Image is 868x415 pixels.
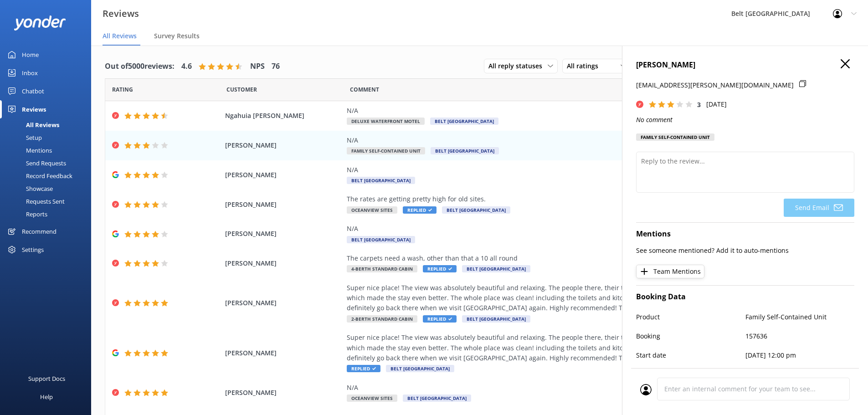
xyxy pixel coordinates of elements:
[347,106,761,116] div: N/A
[225,388,343,398] span: [PERSON_NAME]
[22,100,46,118] div: Reviews
[841,59,850,69] button: Close
[5,182,53,195] div: Showcase
[347,283,761,313] div: Super nice place! The view was absolutely beautiful and relaxing. The people there, their team we...
[22,222,56,241] div: Recommend
[40,388,53,406] div: Help
[225,200,343,210] span: [PERSON_NAME]
[697,100,701,109] span: 3
[225,170,343,180] span: [PERSON_NAME]
[423,265,457,272] span: Replied
[350,85,379,94] span: Question
[22,46,39,64] div: Home
[225,258,343,268] span: [PERSON_NAME]
[272,61,280,72] h4: 76
[488,61,548,71] span: All reply statuses
[636,115,673,124] i: No comment
[347,333,761,363] div: Super nice place! The view was absolutely beautiful and relaxing. The people there, their team we...
[567,61,604,71] span: All ratings
[5,208,47,220] div: Reports
[636,291,854,303] h4: Booking Data
[745,312,855,322] p: Family Self-Contained Unit
[430,118,498,125] span: Belt [GEOGRAPHIC_DATA]
[431,147,499,154] span: Belt [GEOGRAPHIC_DATA]
[103,31,137,41] span: All Reviews
[225,348,343,358] span: [PERSON_NAME]
[5,169,91,182] a: Record Feedback
[706,99,727,109] p: [DATE]
[5,169,72,182] div: Record Feedback
[347,365,380,372] span: Replied
[226,85,257,94] span: Date
[745,331,855,341] p: 157636
[347,265,417,272] span: 4-Berth Standard Cabin
[22,64,38,82] div: Inbox
[347,135,761,145] div: N/A
[5,195,65,208] div: Requests Sent
[636,59,854,71] h4: [PERSON_NAME]
[386,365,454,372] span: Belt [GEOGRAPHIC_DATA]
[442,206,510,214] span: Belt [GEOGRAPHIC_DATA]
[636,228,854,240] h4: Mentions
[181,61,192,72] h4: 4.6
[347,236,415,243] span: Belt [GEOGRAPHIC_DATA]
[423,315,457,323] span: Replied
[5,144,91,157] a: Mentions
[5,131,42,144] div: Setup
[347,395,397,402] span: Oceanview Sites
[225,140,343,150] span: [PERSON_NAME]
[462,315,530,323] span: Belt [GEOGRAPHIC_DATA]
[347,206,397,214] span: Oceanview Sites
[105,61,175,72] h4: Out of 5000 reviews:
[640,384,652,395] img: user_profile.svg
[347,118,425,125] span: Deluxe Waterfront Motel
[22,82,44,100] div: Chatbot
[5,157,66,169] div: Send Requests
[5,144,52,157] div: Mentions
[225,298,343,308] span: [PERSON_NAME]
[112,85,133,94] span: Date
[225,229,343,239] span: [PERSON_NAME]
[636,246,854,256] p: See someone mentioned? Add it to auto-mentions
[636,350,745,360] p: Start date
[5,208,91,220] a: Reports
[636,331,745,341] p: Booking
[347,253,761,263] div: The carpets need a wash, other than that a 10 all round
[636,133,714,141] div: Family Self-Contained Unit
[636,80,794,90] p: [EMAIL_ADDRESS][PERSON_NAME][DOMAIN_NAME]
[5,157,91,169] a: Send Requests
[403,206,437,214] span: Replied
[347,147,425,154] span: Family Self-Contained Unit
[103,6,139,21] h3: Reviews
[14,15,66,31] img: yonder-white-logo.png
[347,315,417,323] span: 2-Berth Standard Cabin
[28,369,65,388] div: Support Docs
[347,194,761,204] div: The rates are getting pretty high for old sites.
[5,195,91,208] a: Requests Sent
[347,177,415,184] span: Belt [GEOGRAPHIC_DATA]
[22,241,44,259] div: Settings
[636,312,745,322] p: Product
[403,395,471,402] span: Belt [GEOGRAPHIC_DATA]
[154,31,200,41] span: Survey Results
[347,224,761,234] div: N/A
[5,118,59,131] div: All Reviews
[462,265,530,272] span: Belt [GEOGRAPHIC_DATA]
[5,131,91,144] a: Setup
[5,118,91,131] a: All Reviews
[347,165,761,175] div: N/A
[250,61,265,72] h4: NPS
[347,383,761,393] div: N/A
[5,182,91,195] a: Showcase
[225,111,343,121] span: Ngahuia [PERSON_NAME]
[636,265,704,278] button: Team Mentions
[745,350,855,360] p: [DATE] 12:00 pm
